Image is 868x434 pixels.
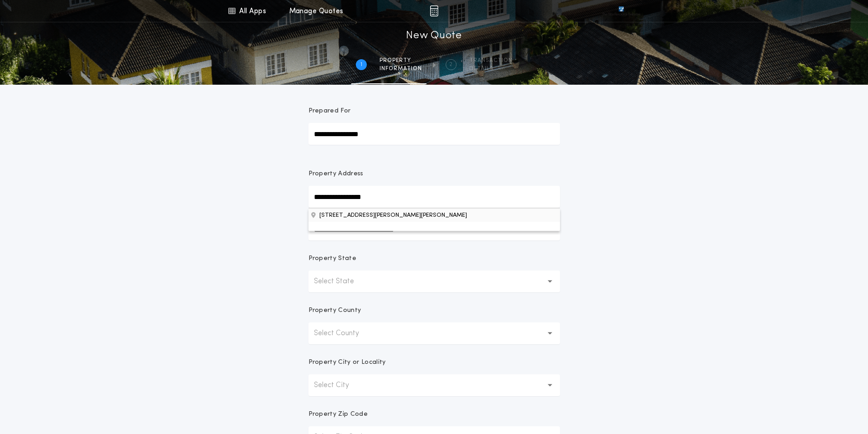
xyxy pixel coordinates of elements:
input: Prepared For [308,123,560,145]
img: vs-icon [602,6,640,15]
h2: 1 [360,61,362,68]
span: Property [380,57,422,64]
p: Property County [308,306,361,315]
p: Property State [308,254,356,263]
p: Prepared For [308,107,351,116]
span: information [380,65,422,72]
p: Property Address [308,169,560,179]
p: Select City [314,380,364,391]
img: img [430,5,438,16]
p: Property Zip Code [308,410,368,419]
h2: 2 [449,61,452,68]
p: Select County [314,328,374,339]
h1: New Quote [406,29,462,43]
button: Select County [308,322,560,344]
span: details [469,65,513,72]
span: Transaction [469,57,513,64]
p: Select State [314,276,369,287]
button: Property Address [308,208,560,222]
button: Select State [308,271,560,292]
p: Property City or Locality [308,358,386,367]
button: Select City [308,374,560,396]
